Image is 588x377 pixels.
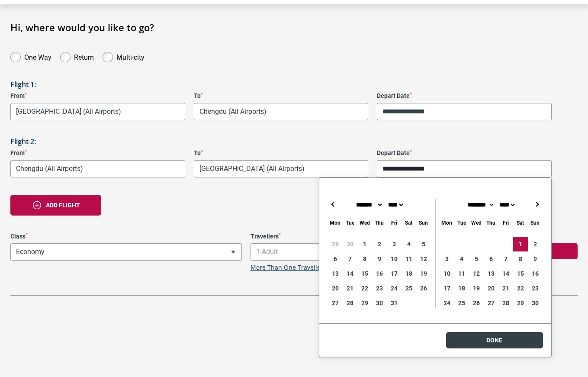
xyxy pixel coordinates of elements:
[372,218,387,228] div: Thursday
[194,103,368,120] span: Chengdu, China
[387,218,402,228] div: Friday
[513,296,528,310] div: 29
[454,266,469,281] div: 11
[251,243,482,261] span: 1 Adult
[416,251,431,266] div: 12
[10,81,578,89] h3: Flight 1:
[440,296,454,310] div: 24
[343,281,357,296] div: 21
[387,237,402,251] div: 3
[484,251,498,266] div: 6
[343,266,357,281] div: 14
[528,296,543,310] div: 30
[74,51,94,61] label: Return
[484,266,498,281] div: 13
[10,103,185,120] span: Melbourne, Australia
[343,296,357,310] div: 28
[469,218,484,228] div: Wednesday
[251,233,482,240] label: Travellers
[194,103,369,120] span: Chengdu, China
[11,103,185,120] span: Melbourne, Australia
[328,281,343,296] div: 20
[10,138,578,146] h3: Flight 2:
[194,92,369,100] label: To
[328,251,343,266] div: 6
[10,22,578,33] h1: Hi, where would you like to go?
[440,251,454,266] div: 3
[357,218,372,228] div: Wednesday
[328,218,343,228] div: Monday
[194,160,369,177] span: Rome, Italy
[402,237,416,251] div: 4
[343,218,357,228] div: Tuesday
[372,237,387,251] div: 2
[402,251,416,266] div: 11
[10,233,242,240] label: Class
[402,266,416,281] div: 18
[528,237,543,251] div: 2
[454,281,469,296] div: 18
[402,218,416,228] div: Saturday
[194,149,369,157] label: To
[469,296,484,310] div: 26
[251,264,326,271] a: More Than One Traveller?
[24,51,51,61] label: One Way
[357,296,372,310] div: 29
[528,251,543,266] div: 9
[498,281,513,296] div: 21
[416,281,431,296] div: 26
[357,237,372,251] div: 1
[440,218,454,228] div: Monday
[387,266,402,281] div: 17
[372,281,387,296] div: 23
[343,237,357,251] div: 30
[513,266,528,281] div: 15
[387,281,402,296] div: 24
[454,251,469,266] div: 4
[469,281,484,296] div: 19
[446,332,543,348] button: Done
[387,296,402,310] div: 31
[387,251,402,266] div: 10
[10,160,185,177] span: Chengdu, China
[194,161,368,177] span: Rome, Italy
[416,237,431,251] div: 5
[372,296,387,310] div: 30
[498,296,513,310] div: 28
[328,237,343,251] div: 29
[513,251,528,266] div: 8
[357,266,372,281] div: 15
[377,92,552,100] label: Depart Date
[357,251,372,266] div: 8
[440,266,454,281] div: 10
[469,266,484,281] div: 12
[484,281,498,296] div: 20
[10,243,242,261] span: Economy
[484,296,498,310] div: 27
[513,237,528,251] div: 1
[402,281,416,296] div: 25
[11,161,185,177] span: Chengdu, China
[528,266,543,281] div: 16
[454,296,469,310] div: 25
[251,244,482,260] span: 1 Adult
[416,218,431,228] div: Sunday
[10,149,185,157] label: From
[416,266,431,281] div: 19
[440,281,454,296] div: 17
[343,251,357,266] div: 7
[454,218,469,228] div: Tuesday
[469,251,484,266] div: 5
[372,266,387,281] div: 16
[532,199,543,209] button: →
[484,218,498,228] div: Thursday
[377,149,552,157] label: Depart Date
[328,296,343,310] div: 27
[513,218,528,228] div: Saturday
[10,195,101,216] button: Add flight
[116,51,145,61] label: Multi-city
[513,281,528,296] div: 22
[372,251,387,266] div: 9
[328,199,338,209] button: ←
[528,218,543,228] div: Sunday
